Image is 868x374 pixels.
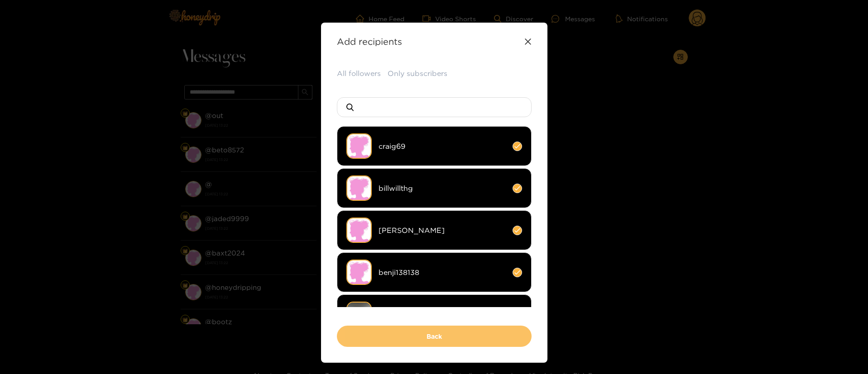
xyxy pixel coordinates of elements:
[337,68,381,79] button: All followers
[346,260,372,285] img: no-avatar.png
[388,68,447,79] button: Only subscribers
[379,141,506,151] span: craig69
[337,326,532,347] button: Back
[379,225,506,236] span: [PERSON_NAME]
[346,218,372,243] img: no-avatar.png
[379,183,506,194] span: billwillthg
[346,302,372,327] img: 8a4e8-img_3262.jpeg
[379,267,506,278] span: benji138138
[337,36,402,47] strong: Add recipients
[346,133,372,159] img: no-avatar.png
[346,175,372,201] img: no-avatar.png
